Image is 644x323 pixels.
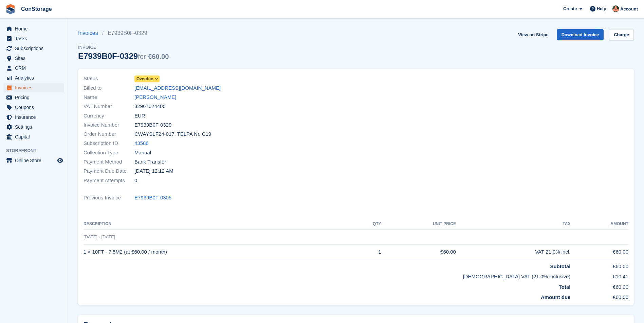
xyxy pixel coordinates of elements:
th: Unit Price [381,219,456,230]
img: Rena Aslanova [612,5,619,12]
span: Subscriptions [15,44,56,53]
a: menu [3,103,64,112]
td: €60.00 [570,244,628,260]
span: Subscription ID [84,139,134,147]
a: menu [3,93,64,102]
td: 1 [354,244,381,260]
a: Preview store [56,156,64,165]
span: Pricing [15,93,56,102]
strong: Subtotal [550,263,570,269]
span: Order Number [84,130,134,138]
span: €60.00 [148,53,169,60]
a: menu [3,24,64,34]
td: [DEMOGRAPHIC_DATA] VAT (21.0% inclusive) [84,270,570,281]
td: €10.41 [570,270,628,281]
span: Payment Attempts [84,177,134,185]
a: menu [3,53,64,63]
a: menu [3,122,64,132]
span: Invoice Number [84,121,134,129]
a: Invoices [78,29,102,37]
a: menu [3,112,64,122]
span: E7939B0F-0329 [134,121,171,129]
span: Invoices [15,83,56,92]
span: [DATE] - [DATE] [84,234,115,239]
a: ConStorage [18,3,55,15]
strong: Amount due [541,294,571,300]
nav: breadcrumbs [78,29,169,37]
a: menu [3,44,64,53]
th: Amount [570,219,628,230]
span: Currency [84,112,134,120]
span: EUR [134,112,145,120]
img: stora-icon-8386f47178a22dfd0bd8f6a31ec36ba5ce8667c1dd55bd0f319d3a0aa187defe.svg [5,4,16,14]
span: Help [597,5,606,12]
span: Payment Method [84,158,134,166]
span: Storefront [6,147,68,154]
a: menu [3,34,64,43]
span: Name [84,93,134,101]
a: menu [3,156,64,165]
div: VAT 21.0% incl. [456,248,570,256]
td: 1 × 10FT - 7.5M2 (at €60.00 / month) [84,244,354,260]
span: Manual [134,149,151,157]
a: Download Invoice [557,29,604,40]
span: Previous Invoice [84,194,134,202]
td: €60.00 [570,260,628,270]
span: for [138,53,146,60]
th: QTY [354,219,381,230]
span: Invoice [78,44,169,51]
span: 0 [134,177,137,185]
span: Insurance [15,112,56,122]
span: Overdue [136,76,153,82]
span: Account [620,6,638,13]
span: Settings [15,122,56,132]
span: CRM [15,63,56,73]
a: 43586 [134,139,149,147]
span: VAT Number [84,103,134,110]
td: €60.00 [381,244,456,260]
span: Bank Transfer [134,158,166,166]
span: Payment Due Date [84,167,134,175]
span: Tasks [15,34,56,43]
span: 32967624400 [134,103,166,110]
div: E7939B0F-0329 [78,51,169,61]
span: Coupons [15,103,56,112]
time: 2025-08-14 21:12:27 UTC [134,167,173,175]
a: [EMAIL_ADDRESS][DOMAIN_NAME] [134,84,221,92]
span: Capital [15,132,56,142]
span: Status [84,75,134,83]
a: Charge [609,29,634,40]
a: E7939B0F-0305 [134,194,171,202]
a: menu [3,63,64,73]
th: Tax [456,219,570,230]
span: Sites [15,53,56,63]
span: Online Store [15,156,56,165]
td: €60.00 [570,291,628,301]
a: Overdue [134,75,160,83]
span: Collection Type [84,149,134,157]
a: View on Stripe [515,29,551,40]
span: Billed to [84,84,134,92]
th: Description [84,219,354,230]
span: Home [15,24,56,34]
a: [PERSON_NAME] [134,93,176,101]
a: menu [3,83,64,92]
td: €60.00 [570,281,628,291]
a: menu [3,132,64,142]
a: menu [3,73,64,83]
span: CWAYSLF24-017, TELPA Nr. C19 [134,130,211,138]
span: Analytics [15,73,56,83]
strong: Total [559,284,571,290]
span: Create [563,5,577,12]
